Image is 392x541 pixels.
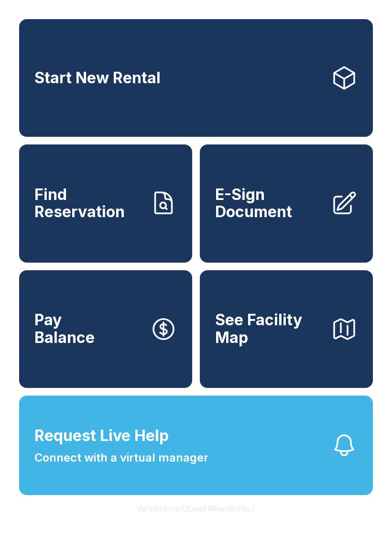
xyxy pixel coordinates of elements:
span: Connect with a virtual manager [34,449,208,466]
button: PayBalance [19,270,192,388]
button: Request Live HelpConnect with a virtual manager [19,396,373,495]
button: See Facility Map [200,270,373,388]
span: E-Sign Document [215,186,323,221]
span: Request Live Help [34,424,169,447]
span: Pay Balance [34,311,95,346]
a: E-Sign Document [200,144,373,262]
a: Find Reservation [19,144,192,262]
span: Start New Rental [34,69,161,87]
span: Find Reservation [34,186,142,221]
a: Start New Rental [19,19,373,137]
button: VersionkrrefDLawElMlwz8nfSsJ [129,495,263,522]
span: See Facility Map [215,311,323,346]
